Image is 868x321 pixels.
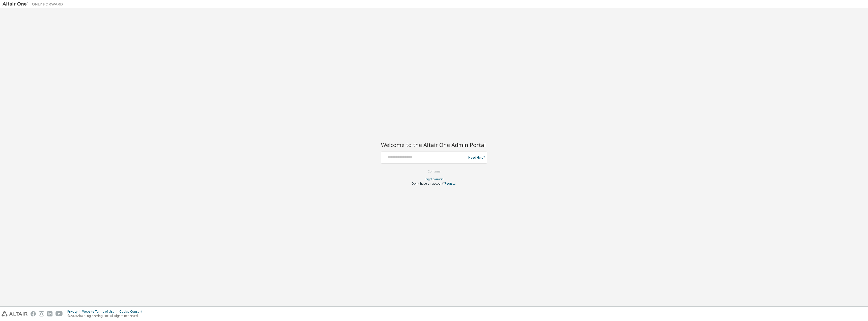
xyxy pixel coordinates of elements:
div: Cookie Consent [119,310,145,314]
img: youtube.svg [56,311,63,316]
img: instagram.svg [39,311,44,316]
h2: Welcome to the Altair One Admin Portal [381,141,487,148]
img: Altair One [3,2,66,7]
div: Privacy [67,310,82,314]
img: linkedin.svg [47,311,52,316]
img: altair_logo.svg [2,311,28,316]
a: Register [445,181,457,186]
p: © 2025 Altair Engineering, Inc. All Rights Reserved. [67,314,145,318]
div: Website Terms of Use [82,310,119,314]
img: facebook.svg [31,311,36,316]
a: Forgot password [425,177,444,181]
span: Don't have an account? [412,181,445,186]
